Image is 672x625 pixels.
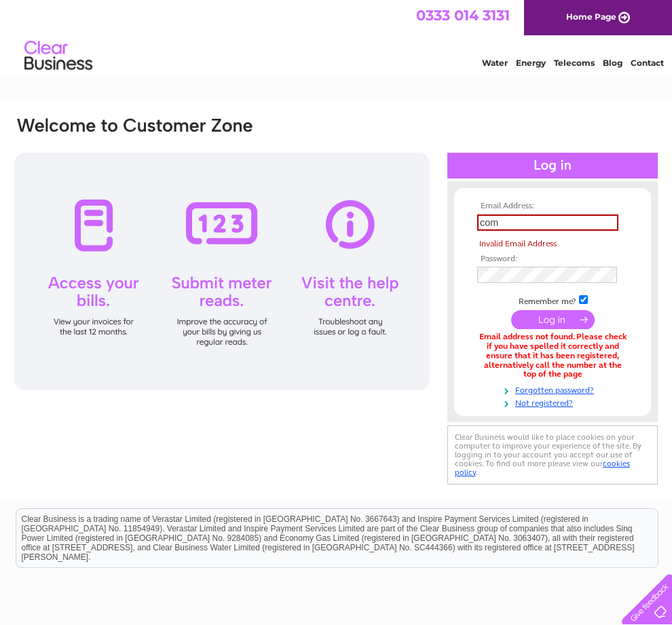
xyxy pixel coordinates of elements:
a: Telecoms [554,58,595,68]
a: 0333 014 3131 [416,7,510,24]
td: Remember me? [474,293,631,307]
th: Email Address: [474,202,631,211]
a: Contact [631,58,664,68]
div: Email address not found. Please check if you have spelled it correctly and ensure that it has bee... [477,333,628,379]
input: Submit [511,310,595,329]
a: Forgotten password? [477,383,631,396]
a: Blog [603,58,622,68]
span: Invalid Email Address [479,239,557,248]
div: Clear Business would like to place cookies on your computer to improve your experience of the sit... [447,425,658,485]
th: Password: [474,254,631,264]
img: logo.png [24,35,93,77]
a: Energy [516,58,546,68]
a: Not registered? [477,396,631,409]
div: Clear Business is a trading name of Verastar Limited (registered in [GEOGRAPHIC_DATA] No. 3667643... [16,7,658,66]
a: Water [482,58,508,68]
a: cookies policy [455,459,630,477]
